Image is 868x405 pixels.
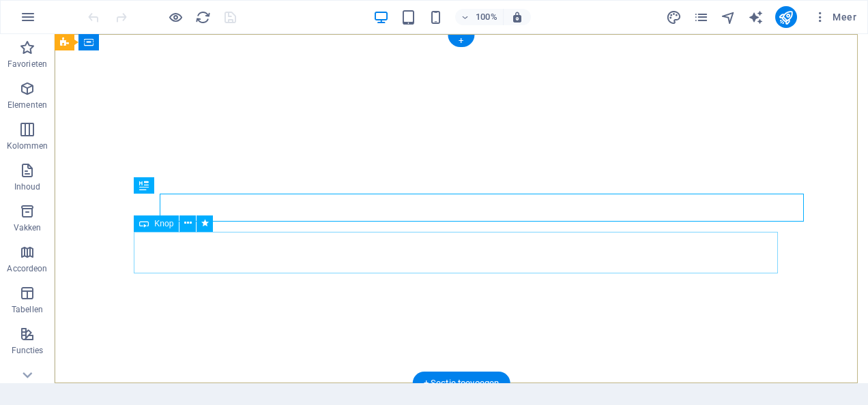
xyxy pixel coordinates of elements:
p: Kolommen [7,140,48,151]
p: Accordeon [7,263,47,274]
button: reload [194,9,211,25]
button: publish [775,6,797,28]
p: Inhoud [14,181,41,192]
button: pages [693,9,710,25]
i: Pagina's (Ctrl+Alt+S) [693,10,709,25]
p: Elementen [8,100,47,110]
p: Tabellen [12,304,43,315]
h6: 100% [476,9,497,25]
i: AI Writer [748,10,764,25]
button: text_generator [748,9,764,25]
i: Pagina opnieuw laden [195,10,211,25]
p: Favorieten [8,59,47,70]
span: Meer [813,10,856,24]
button: 100% [455,9,504,25]
i: Publiceren [778,10,794,25]
i: Navigator [721,10,736,25]
i: Design (Ctrl+Alt+Y) [666,10,682,25]
span: Knop [154,220,173,228]
button: navigator [721,9,737,25]
button: design [666,9,682,25]
button: Meer [808,6,862,28]
i: Stel bij het wijzigen van de grootte van de weergegeven website automatisch het juist zoomniveau ... [511,11,523,23]
button: Klik hier om de voorbeeldmodus te verlaten en verder te gaan met bewerken [167,9,184,25]
p: Functies [12,345,44,356]
div: + Sectie toevoegen [413,372,510,395]
div: + [448,35,474,47]
p: Vakken [14,222,42,233]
